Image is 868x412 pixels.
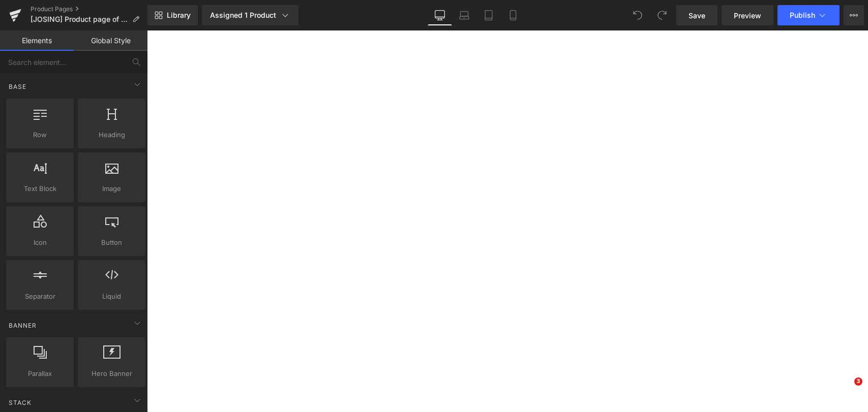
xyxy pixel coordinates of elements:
[31,5,147,13] a: Product Pages
[501,5,525,25] a: Mobile
[844,5,864,25] button: More
[790,11,815,19] span: Publish
[31,15,128,23] span: [JOSING] Product page of CustomFit INSOLES
[147,5,198,25] a: New Library
[210,10,290,20] div: Assigned 1 Product
[476,5,501,25] a: Tablet
[452,5,476,25] a: Laptop
[854,377,862,386] span: 3
[722,5,773,25] a: Preview
[8,321,38,330] span: Banner
[74,30,147,51] a: Global Style
[777,5,840,25] button: Publish
[833,377,858,402] iframe: Intercom live chat
[9,183,71,194] span: Text Block
[9,291,71,302] span: Separator
[9,368,71,379] span: Parallax
[81,183,142,194] span: Image
[734,10,761,21] span: Preview
[81,291,142,302] span: Liquid
[8,82,27,91] span: Base
[627,5,648,25] button: Undo
[8,398,33,407] span: Stack
[81,130,142,140] span: Heading
[9,237,71,248] span: Icon
[81,368,142,379] span: Hero Banner
[9,130,71,140] span: Row
[81,237,142,248] span: Button
[428,5,452,25] a: Desktop
[167,11,191,20] span: Library
[147,30,868,412] iframe: To enrich screen reader interactions, please activate Accessibility in Grammarly extension settings
[652,5,672,25] button: Redo
[689,10,705,21] span: Save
